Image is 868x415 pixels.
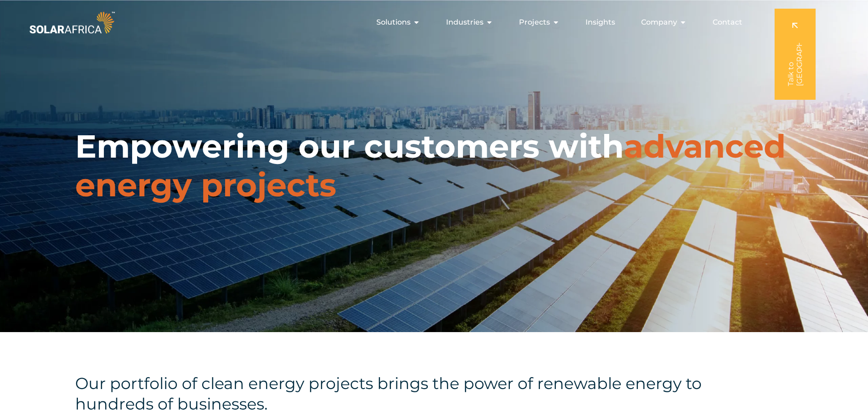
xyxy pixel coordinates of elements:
[586,17,615,28] a: Insights
[75,127,793,205] h1: Empowering our customers with
[75,127,786,205] span: advanced energy projects
[376,17,411,28] span: Solutions
[713,17,742,28] a: Contact
[117,13,750,31] div: Menu Toggle
[117,13,750,31] nav: Menu
[75,373,738,414] h4: Our portfolio of clean energy projects brings the power of renewable energy to hundreds of busine...
[446,17,483,28] span: Industries
[641,17,677,28] span: Company
[519,17,550,28] span: Projects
